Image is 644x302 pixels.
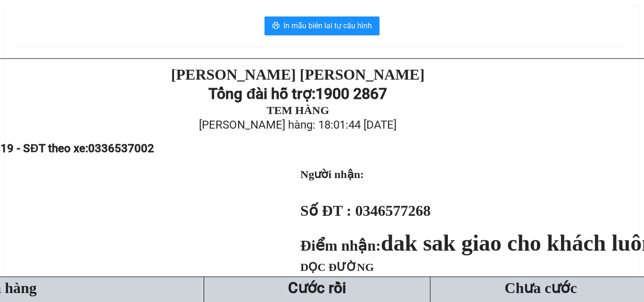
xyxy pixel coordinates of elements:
button: printerIn mẫu biên lai tự cấu hình [264,16,380,35]
strong: [PERSON_NAME] [PERSON_NAME] [171,66,425,83]
span: 0336537002 [88,142,154,155]
strong: Tổng đài hỗ trợ: [208,85,315,103]
span: Chưa cước [504,279,577,296]
strong: TEM HÀNG [266,104,329,116]
strong: 1900 2867 [315,85,387,103]
span: DỌC ĐƯỜNG [300,261,374,273]
span: printer [272,22,280,31]
strong: Cước rồi [288,279,346,297]
strong: Số ĐT : [300,202,351,219]
span: In mẫu biên lai tự cấu hình [283,20,372,32]
strong: Người nhận: [300,168,364,180]
span: 0346577268 [355,202,430,219]
span: [PERSON_NAME] hàng: 18:01:44 [DATE] [199,118,396,131]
